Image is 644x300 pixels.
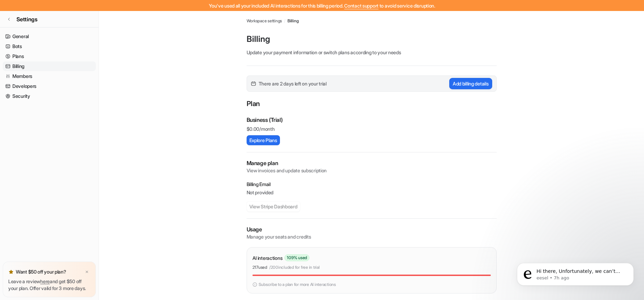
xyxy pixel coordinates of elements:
[3,32,96,41] a: General
[3,91,96,101] a: Security
[40,278,50,284] a: here
[247,125,497,132] p: $ 0.00/month
[3,51,96,61] a: Plans
[247,99,497,110] p: Plan
[252,264,267,270] p: 217 used
[247,167,497,174] p: View invoices and update subscription
[3,61,96,71] a: Billing
[247,226,497,233] p: Usage
[247,189,497,196] p: Not provided
[85,270,89,274] img: x
[259,281,336,288] p: Subscribe to a plan for more AI interactions
[3,81,96,91] a: Developers
[251,81,256,86] img: calender-icon.svg
[269,264,320,270] p: / 200 included for free in trial
[247,233,497,240] p: Manage your seats and credits
[344,3,379,9] span: Contact support
[16,268,66,275] p: Want $50 off your plan?
[8,278,90,292] p: Leave a review and get $50 off your plan. Offer valid for 3 more days.
[247,135,280,145] button: Explore Plans
[284,18,285,24] span: /
[247,181,497,188] p: Billing Email
[247,49,497,56] p: Update your payment information or switch plans according to your needs
[449,78,492,89] button: Add billing details
[259,80,327,87] span: There are 2 days left on your trial
[507,249,644,297] iframe: Intercom notifications message
[284,254,309,261] span: 109 % used
[247,18,282,24] a: Workspace settings
[247,201,300,211] button: View Stripe Dashboard
[3,42,96,51] a: Bots
[247,116,283,124] p: Business (Trial)
[16,15,37,23] span: Settings
[287,18,298,24] a: Billing
[247,34,497,45] p: Billing
[247,159,497,167] h2: Manage plan
[3,71,96,81] a: Members
[8,269,14,275] img: star
[252,254,283,262] p: AI interactions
